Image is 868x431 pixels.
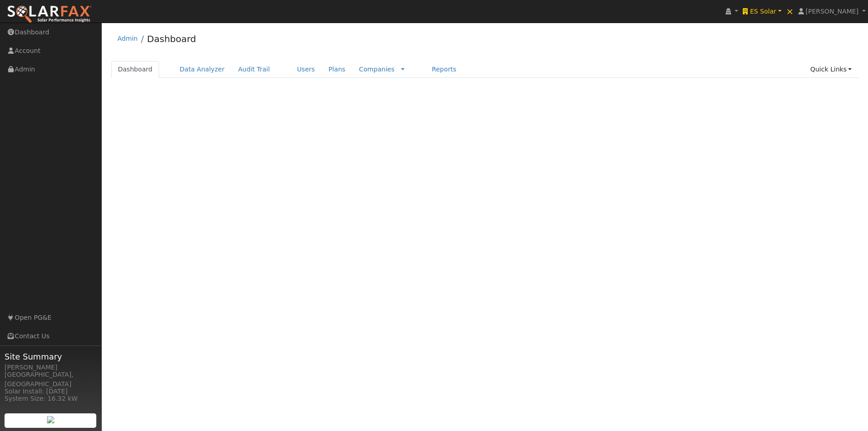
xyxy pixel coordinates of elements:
a: Dashboard [147,33,196,44]
a: Reports [425,61,463,78]
div: [GEOGRAPHIC_DATA], [GEOGRAPHIC_DATA] [5,370,97,389]
a: Data Analyzer [173,61,231,78]
a: Plans [322,61,352,78]
a: Companies [359,66,395,73]
span: [PERSON_NAME] [806,8,859,15]
span: Site Summary [5,350,97,363]
div: Solar Install: [DATE] [5,387,97,396]
img: retrieve [47,416,54,423]
img: SolarFax [7,5,92,24]
a: Admin [118,35,138,42]
a: Dashboard [111,61,160,78]
a: Users [290,61,322,78]
a: Quick Links [803,61,859,78]
div: [PERSON_NAME] [5,363,97,372]
div: System Size: 16.32 kW [5,394,97,403]
span: × [786,6,794,17]
a: Audit Trail [231,61,277,78]
span: ES Solar [750,8,776,15]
